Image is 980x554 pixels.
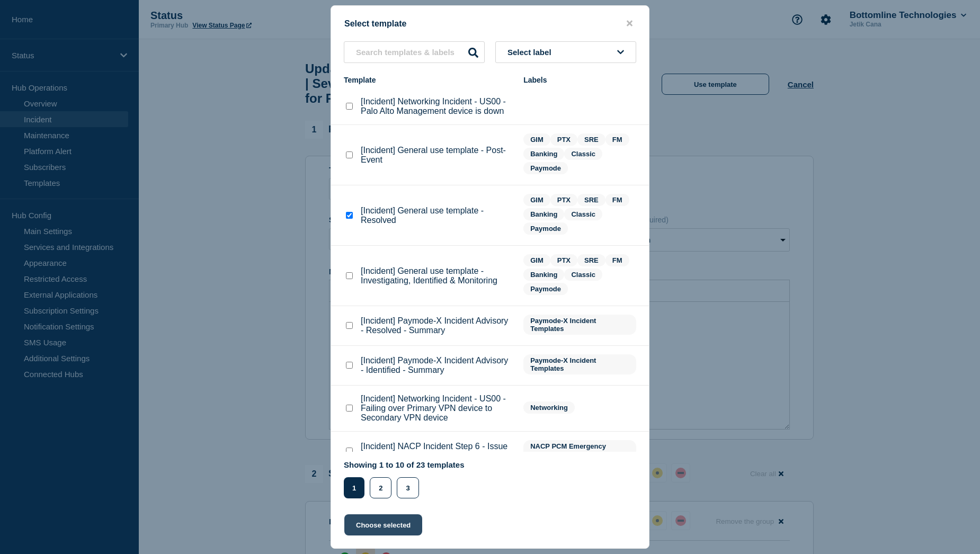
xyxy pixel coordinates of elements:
[577,254,605,266] span: SRE
[550,254,577,266] span: PTX
[623,19,636,29] button: close button
[346,322,353,329] input: [Incident] Paymode-X Incident Advisory - Resolved - Summary checkbox
[346,212,353,219] input: [Incident] General use template - Resolved checkbox
[523,194,550,206] span: GIM
[344,460,465,469] p: Showing 1 to 10 of 23 templates
[523,148,564,160] span: Banking
[523,269,564,281] span: Banking
[361,356,513,375] p: [Incident] Paymode-X Incident Advisory - Identified - Summary
[344,76,513,84] div: Template
[361,316,513,335] p: [Incident] Paymode-X Incident Advisory - Resolved - Summary
[523,254,550,266] span: GIM
[361,442,513,461] p: [Incident] NACP Incident Step 6 - Issue Resolved & Closed
[361,97,513,116] p: [Incident] Networking Incident - US00 - Palo Alto Management device is down
[550,133,577,146] span: PTX
[523,440,636,460] span: NACP PCM Emergency Notification
[577,194,605,206] span: SRE
[605,194,629,206] span: FM
[523,222,568,235] span: Paymode
[361,394,513,423] p: [Incident] Networking Incident - US00 - Failing over Primary VPN device to Secondary VPN device
[523,315,636,335] span: Paymode-X Incident Templates
[523,401,575,414] span: Networking
[523,133,550,146] span: GIM
[346,151,353,158] input: [Incident] General use template - Post-Event checkbox
[370,477,391,498] button: 2
[344,41,485,63] input: Search templates & labels
[564,148,602,160] span: Classic
[523,162,568,174] span: Paymode
[564,269,602,281] span: Classic
[577,133,605,146] span: SRE
[346,405,353,412] input: [Incident] Networking Incident - US00 - Failing over Primary VPN device to Secondary VPN device c...
[523,354,636,374] span: Paymode-X Incident Templates
[361,146,513,165] p: [Incident] General use template - Post-Event
[507,48,556,57] span: Select label
[344,477,364,498] button: 1
[346,362,353,369] input: [Incident] Paymode-X Incident Advisory - Identified - Summary checkbox
[346,103,353,110] input: [Incident] Networking Incident - US00 - Palo Alto Management device is down checkbox
[344,514,422,535] button: Choose selected
[361,206,513,225] p: [Incident] General use template - Resolved
[361,266,513,285] p: [Incident] General use template - Investigating, Identified & Monitoring
[495,41,636,63] button: Select label
[523,76,636,84] div: Labels
[605,254,629,266] span: FM
[331,19,649,29] div: Select template
[523,208,564,220] span: Banking
[523,283,568,295] span: Paymode
[564,208,602,220] span: Classic
[346,448,353,454] input: [Incident] NACP Incident Step 6 - Issue Resolved & Closed checkbox
[397,477,418,498] button: 3
[605,133,629,146] span: FM
[346,272,353,279] input: [Incident] General use template - Investigating, Identified & Monitoring checkbox
[550,194,577,206] span: PTX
